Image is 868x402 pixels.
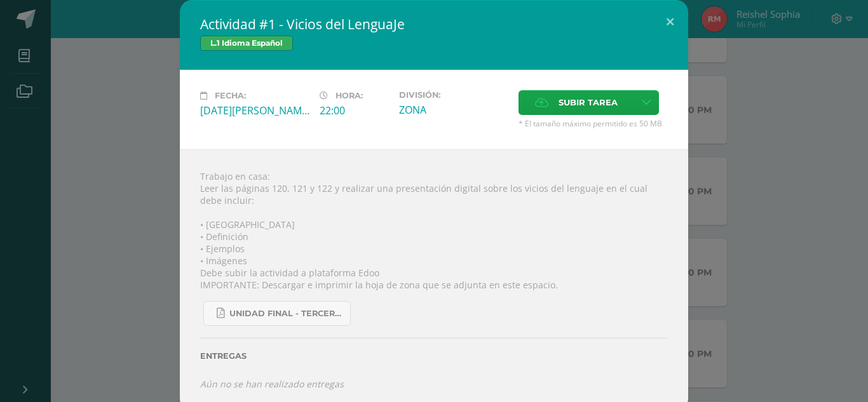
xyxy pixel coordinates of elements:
div: [DATE][PERSON_NAME] [200,104,309,117]
span: Subir tarea [559,91,618,114]
span: Hora: [336,91,363,100]
i: Aún no se han realizado entregas [200,378,344,390]
div: ZONA [399,103,508,117]
label: Entregas [200,351,668,361]
a: UNIDAD FINAL - TERCERO BASICO A-B-C.pdf [203,301,351,326]
span: * El tamaño máximo permitido es 50 MB [519,118,668,129]
label: División: [399,90,508,100]
div: 22:00 [320,104,389,117]
span: Fecha: [215,91,246,100]
span: UNIDAD FINAL - TERCERO BASICO A-B-C.pdf [229,309,344,319]
span: L.1 Idioma Español [200,36,293,51]
h2: Actividad #1 - Vicios del LenguaJe [200,15,668,33]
